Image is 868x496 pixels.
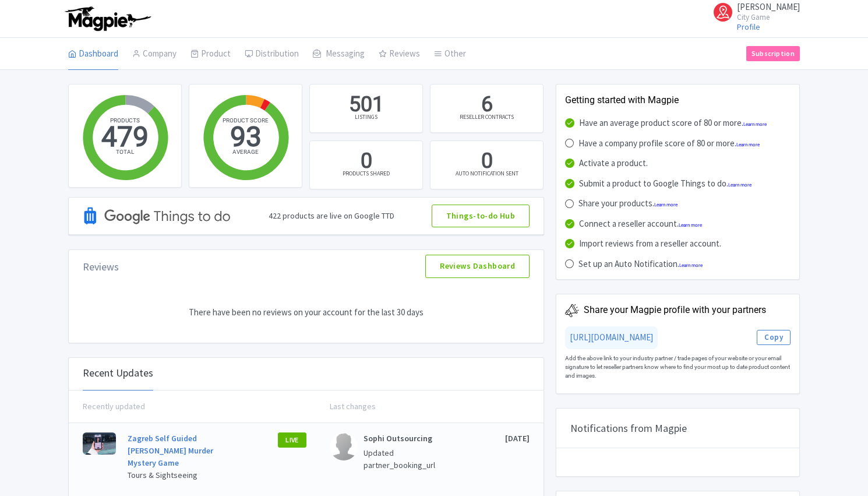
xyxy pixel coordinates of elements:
[62,6,153,31] img: logo-ab69f6fb50320c5b225c76a69d11143b.png
[132,38,177,71] a: Company
[737,1,800,12] span: [PERSON_NAME]
[578,137,760,150] div: Have a company profile score of 80 or more.
[579,177,751,191] div: Submit a product to Google Things to do.
[309,140,423,189] a: 0 PRODUCTS SHARED
[83,356,153,391] div: Recent Updates
[343,169,390,178] div: PRODUCTS SHARED
[579,157,648,170] div: Activate a product.
[309,84,423,133] a: 501 LISTINGS
[746,46,800,61] a: Subscription
[128,469,244,481] p: Tours & Sightseeing
[757,330,791,345] button: Copy
[432,205,530,228] a: Things-to-do Hub
[73,283,539,343] div: There have been no reviews on your account for the last 30 days
[269,210,394,222] div: 422 products are live on Google TTD
[306,400,530,413] div: Last changes
[349,90,384,119] div: 501
[83,191,232,241] img: Google TTD
[578,197,678,210] div: Share your products.
[736,142,760,147] a: Learn more
[330,432,358,460] img: contact-b11cc6e953956a0c50a2f97983291f06.png
[654,202,678,207] a: Learn more
[565,93,791,107] div: Getting started with Magpie
[743,122,767,127] a: Learn more
[434,38,466,71] a: Other
[679,263,703,268] a: Learn more
[584,303,766,317] div: Share your Magpie profile with your partners
[361,147,372,176] div: 0
[379,38,420,71] a: Reviews
[190,38,231,71] a: Product
[578,258,703,271] div: Set up an Auto Notification.
[481,90,493,119] div: 6
[68,38,118,71] a: Dashboard
[579,117,767,130] div: Have an average product score of 80 or more.
[556,409,799,448] div: Notifications from Magpie
[83,259,119,275] div: Reviews
[83,432,116,455] img: oolf0ypbbdwiv222icno.png
[364,432,456,445] p: Sophi Outsourcing
[579,217,702,231] div: Connect a reseller account.
[455,432,530,490] div: [DATE]
[728,182,751,188] a: Learn more
[430,84,544,133] a: 6 RESELLER CONTRACTS
[430,140,544,189] a: 0 AUTO NOTIFICATION SENT
[83,400,306,413] div: Recently updated
[460,112,514,121] div: RESELLER CONTRACTS
[737,22,760,32] a: Profile
[679,223,702,228] a: Learn more
[456,169,518,178] div: AUTO NOTIFICATION SENT
[425,255,530,278] a: Reviews Dashboard
[579,237,721,251] div: Import reviews from a reseller account.
[570,332,653,343] a: [URL][DOMAIN_NAME]
[707,2,800,21] a: [PERSON_NAME] City Game
[481,147,493,176] div: 0
[364,447,456,472] p: Updated partner_booking_url
[355,112,377,121] div: LISTINGS
[128,433,213,468] a: Zagreb Self Guided [PERSON_NAME] Murder Mystery Game
[737,13,800,21] small: City Game
[565,349,791,385] div: Add the above link to your industry partner / trade pages of your website or your email signature...
[714,3,732,22] img: uu0thdcdyxwtjizrn0iy.png
[245,38,299,71] a: Distribution
[313,38,365,71] a: Messaging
